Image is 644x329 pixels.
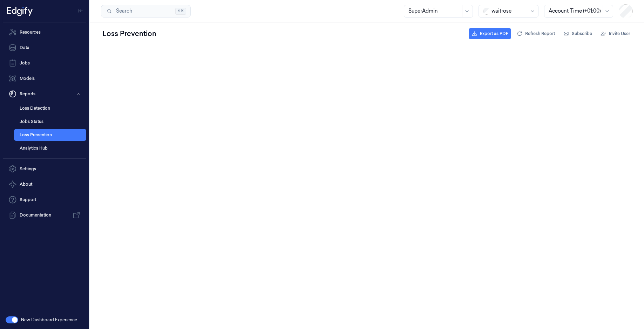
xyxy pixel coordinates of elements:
[14,129,86,141] a: Loss Prevention
[101,5,191,18] button: Search⌘K
[3,193,86,207] a: Support
[598,28,633,39] button: Invite User
[3,25,86,39] a: Resources
[75,5,86,16] button: Toggle Navigation
[480,30,508,37] span: Export as PDF
[3,87,86,101] button: Reports
[561,28,595,39] button: Subscribe
[14,116,86,128] a: Jobs Status
[3,71,86,85] a: Models
[14,102,86,114] a: Loss Detection
[101,27,158,40] div: Loss Prevention
[469,28,511,39] button: Export as PDF
[3,56,86,70] a: Jobs
[572,30,592,37] span: Subscribe
[3,177,86,191] button: About
[514,28,558,39] button: Refresh Report
[3,162,86,176] a: Settings
[3,208,86,222] a: Documentation
[113,7,132,15] span: Search
[14,142,86,154] a: Analytics Hub
[525,30,555,37] span: Refresh Report
[3,41,86,55] a: Data
[609,30,630,37] span: Invite User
